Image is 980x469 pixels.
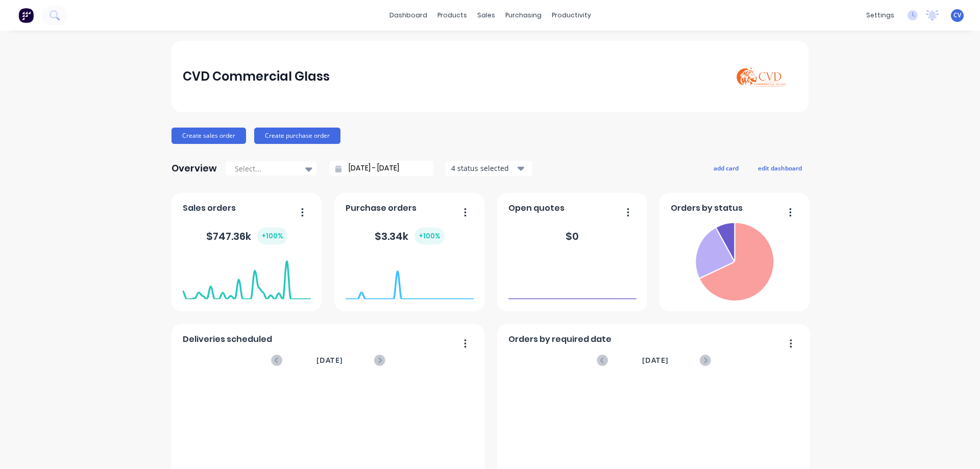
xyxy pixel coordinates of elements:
button: edit dashboard [751,161,808,175]
span: Sales orders [183,202,236,214]
div: purchasing [500,8,547,23]
div: CVD Commercial Glass [183,66,330,87]
button: add card [707,161,745,175]
button: Create sales order [171,128,246,144]
div: + 100 % [257,228,287,244]
img: Factory [18,8,34,23]
span: [DATE] [316,355,343,366]
button: Create purchase order [254,128,340,144]
div: products [432,8,472,23]
span: [DATE] [642,355,669,366]
img: CVD Commercial Glass [726,50,797,104]
span: Open quotes [508,202,565,214]
span: Purchase orders [346,202,416,214]
span: Orders by status [671,202,743,214]
div: + 100 % [414,228,445,244]
span: Orders by required date [508,333,611,345]
div: settings [861,8,899,23]
div: 4 status selected [451,163,516,174]
div: $ 3.34k [375,228,445,244]
div: productivity [547,8,596,23]
div: Overview [171,158,217,179]
div: $ 0 [566,229,579,244]
div: $ 747.36k [206,228,287,244]
button: 4 status selected [446,161,532,176]
a: dashboard [384,8,432,23]
span: CV [953,11,961,20]
div: sales [472,8,500,23]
